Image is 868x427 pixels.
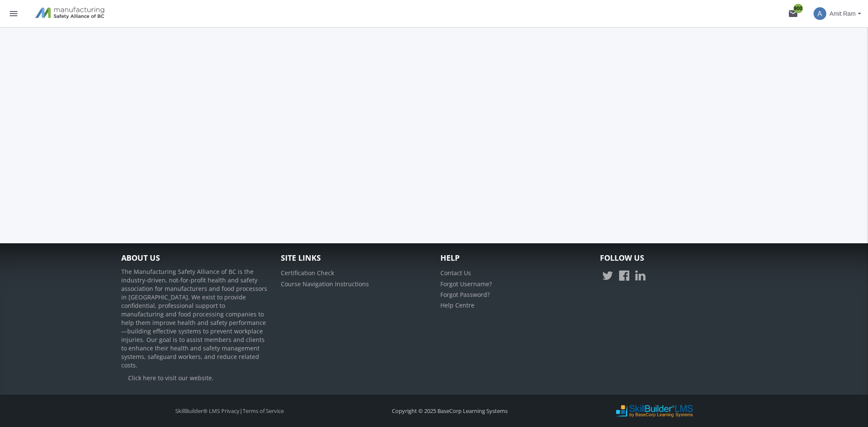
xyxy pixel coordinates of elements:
a: SkillBuilder® LMS Privacy [175,407,240,415]
div: Copyright © 2025 BaseCorp Learning Systems [342,407,557,415]
h4: Help [440,254,587,262]
img: logo.png [27,2,115,25]
a: Course Navigation Instructions [281,280,369,288]
span: A [814,7,826,20]
img: SkillBuilder LMS Logo [616,404,693,418]
a: Forgot Username? [440,280,492,288]
a: Click here to visit our website. [128,374,214,382]
a: Contact Us [440,269,471,277]
mat-icon: menu [9,9,19,19]
a: Certification Check [281,269,334,277]
h4: Site Links [281,254,428,262]
h4: Follow Us [600,254,747,262]
div: | [126,407,334,415]
p: The Manufacturing Safety Alliance of BC is the industry-driven, not-for-profit health and safety ... [121,268,268,370]
span: Amit Ram [830,6,856,21]
h4: About Us [121,254,268,262]
mat-icon: mail [788,9,798,19]
a: Help Centre [440,301,474,309]
a: Forgot Password? [440,290,490,299]
a: Terms of Service [243,407,284,415]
